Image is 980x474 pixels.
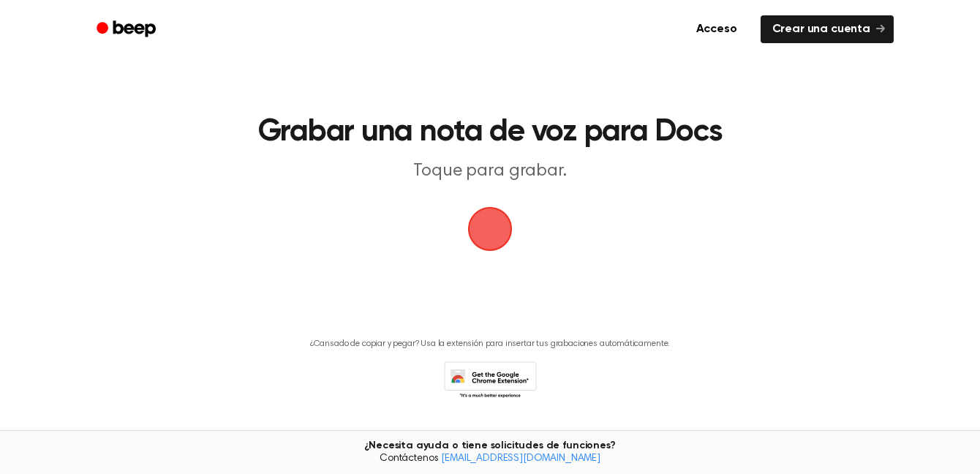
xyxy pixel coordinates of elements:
font: Grabar una nota de voz para Docs [258,117,723,148]
font: ¿Cansado de copiar y pegar? Usa la extensión para insertar tus grabaciones automáticamente. [310,339,670,348]
a: Crear una cuenta [761,15,894,43]
font: Acceso [696,23,737,35]
font: Crear una cuenta [772,23,870,35]
a: Acceso [682,12,752,46]
a: Bip [86,15,169,44]
font: Toque para grabar. [413,162,566,180]
img: Logotipo de Beep [468,207,512,251]
font: Contáctenos [380,454,438,464]
font: ¿Necesita ayuda o tiene solicitudes de funciones? [364,440,615,451]
a: [EMAIL_ADDRESS][DOMAIN_NAME] [441,454,600,464]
